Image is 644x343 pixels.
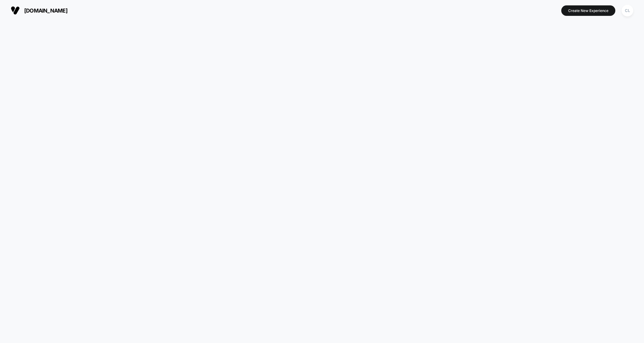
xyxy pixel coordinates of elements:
button: Create New Experience [561,5,615,16]
div: CL [622,5,633,16]
button: [DOMAIN_NAME] [9,6,69,15]
span: [DOMAIN_NAME] [24,7,68,14]
button: CL [620,4,635,17]
img: Visually logo [11,6,20,15]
